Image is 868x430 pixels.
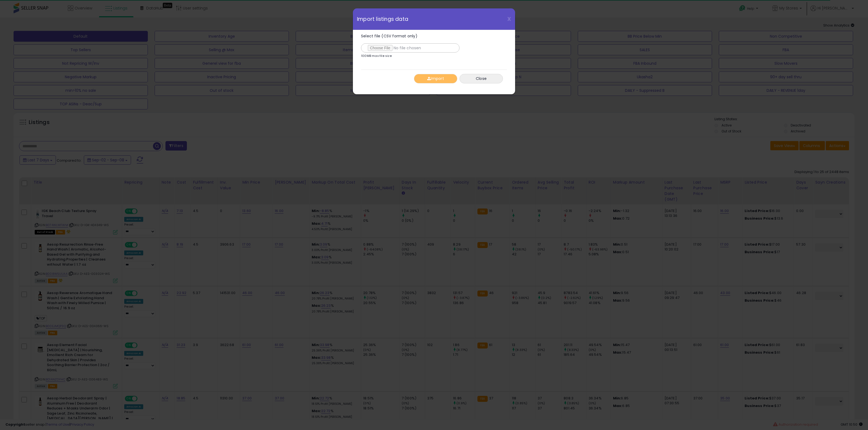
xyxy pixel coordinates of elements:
[361,33,417,39] span: Select file (CSV format only)
[459,74,503,83] button: Close
[357,17,408,22] span: Import listings data
[414,74,457,83] button: Import
[507,15,511,23] span: X
[361,54,392,57] p: 100MB max file size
